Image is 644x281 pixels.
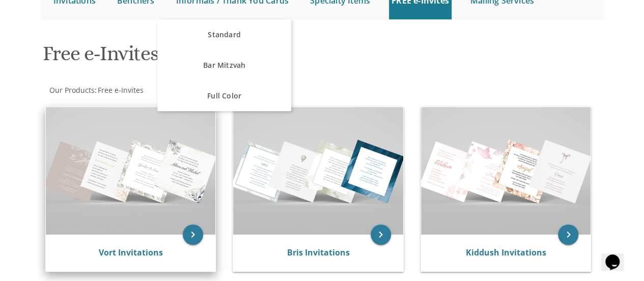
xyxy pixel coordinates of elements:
img: Vort Invitations [46,107,216,235]
a: Standard [157,19,291,50]
a: Bris Invitations [287,247,350,258]
iframe: chat widget [601,240,634,271]
a: Free e-Invites [97,85,144,95]
a: Our Products [48,85,95,95]
div: : [41,85,322,95]
span: Free e-Invites [98,85,144,95]
a: Vort Invitations [99,247,163,258]
a: keyboard_arrow_right [183,224,203,245]
a: Full Color [157,81,291,111]
a: keyboard_arrow_right [558,224,578,245]
a: Kiddush Invitations [466,247,546,258]
img: Kiddush Invitations [421,107,591,235]
a: keyboard_arrow_right [371,224,391,245]
h1: Free e-Invites [43,42,410,72]
a: Bar Mitzvah [157,50,291,81]
img: Bris Invitations [233,107,403,235]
